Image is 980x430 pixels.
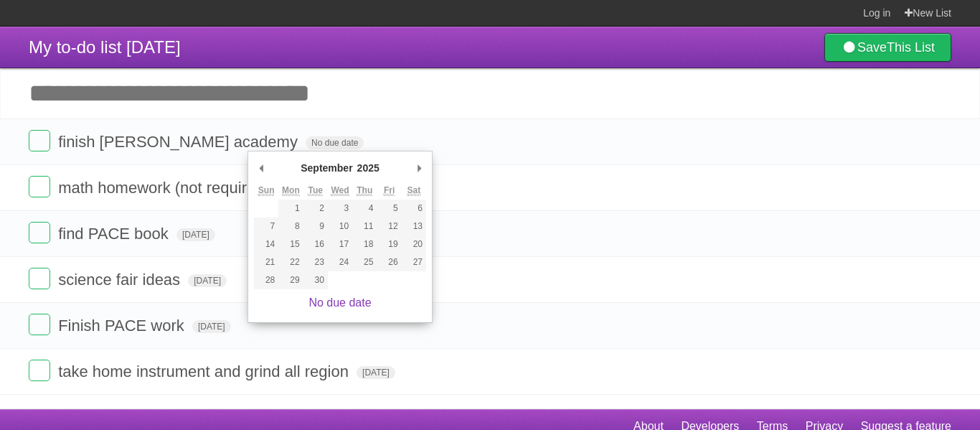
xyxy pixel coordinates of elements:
span: find PACE book [58,225,172,243]
button: Next Month [412,157,426,179]
label: Done [29,314,50,335]
button: 16 [303,235,328,253]
button: 28 [254,271,278,289]
button: 20 [402,235,426,253]
button: 12 [377,218,401,235]
button: 1 [278,200,303,218]
button: 30 [303,271,328,289]
button: 29 [278,271,303,289]
abbr: Wednesday [331,185,349,196]
button: 5 [377,200,401,218]
button: 8 [278,218,303,235]
button: 10 [328,218,352,235]
span: [DATE] [188,274,227,287]
span: science fair ideas [58,271,184,289]
span: Finish PACE work [58,317,188,335]
button: 17 [328,235,352,253]
label: Done [29,176,50,197]
abbr: Tuesday [308,185,322,196]
label: Done [29,360,50,381]
button: 19 [377,235,401,253]
label: Done [29,268,50,289]
span: No due date [306,136,364,149]
a: No due date [308,296,371,309]
button: 23 [303,253,328,271]
span: [DATE] [192,320,231,333]
button: 13 [402,218,426,235]
abbr: Thursday [357,185,372,196]
button: 11 [352,218,377,235]
button: 26 [377,253,401,271]
button: 27 [402,253,426,271]
button: 3 [328,200,352,218]
button: 24 [328,253,352,271]
button: 9 [303,218,328,235]
button: 15 [278,235,303,253]
label: Done [29,130,50,151]
abbr: Friday [384,185,395,196]
abbr: Sunday [258,185,275,196]
button: 4 [352,200,377,218]
span: take home instrument and grind all region [58,363,352,380]
button: 6 [402,200,426,218]
button: 7 [254,218,278,235]
span: [DATE] [176,228,215,241]
button: 25 [352,253,377,271]
span: math homework (not required) [58,179,273,197]
div: September [298,157,354,179]
button: 2 [303,200,328,218]
span: finish [PERSON_NAME] academy [58,133,301,151]
button: Previous Month [254,157,268,179]
span: [DATE] [357,366,395,379]
button: 18 [352,235,377,253]
a: SaveThis List [824,33,951,62]
span: My to-do list [DATE] [29,37,181,57]
button: 22 [278,253,303,271]
div: 2025 [355,157,382,179]
b: This List [887,40,935,55]
abbr: Monday [282,185,300,196]
label: Done [29,222,50,243]
button: 21 [254,253,278,271]
abbr: Saturday [407,185,421,196]
button: 14 [254,235,278,253]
